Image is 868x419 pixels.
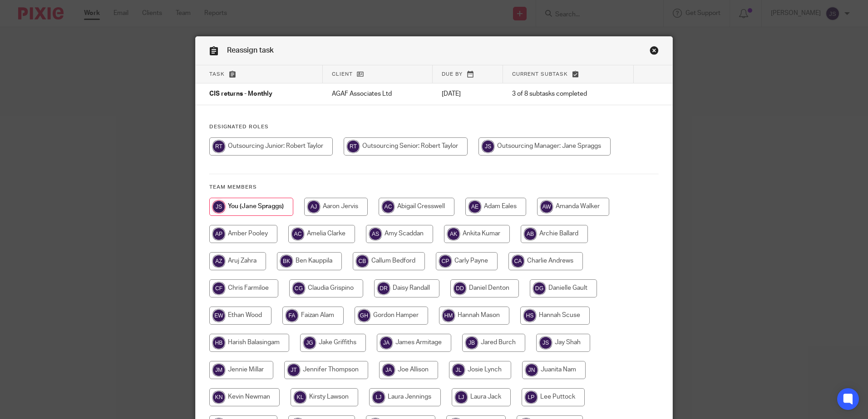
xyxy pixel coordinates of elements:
[227,47,274,54] span: Reassign task
[650,46,659,58] a: Close this dialog window
[442,72,463,77] span: Due by
[209,123,659,131] h4: Designated Roles
[209,184,659,191] h4: Team members
[442,89,494,98] p: [DATE]
[332,89,424,98] p: AGAF Associates Ltd
[209,91,272,97] span: CIS returns - Monthly
[503,83,634,105] td: 3 of 8 subtasks completed
[512,72,568,77] span: Current subtask
[332,72,353,77] span: Client
[209,72,225,77] span: Task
